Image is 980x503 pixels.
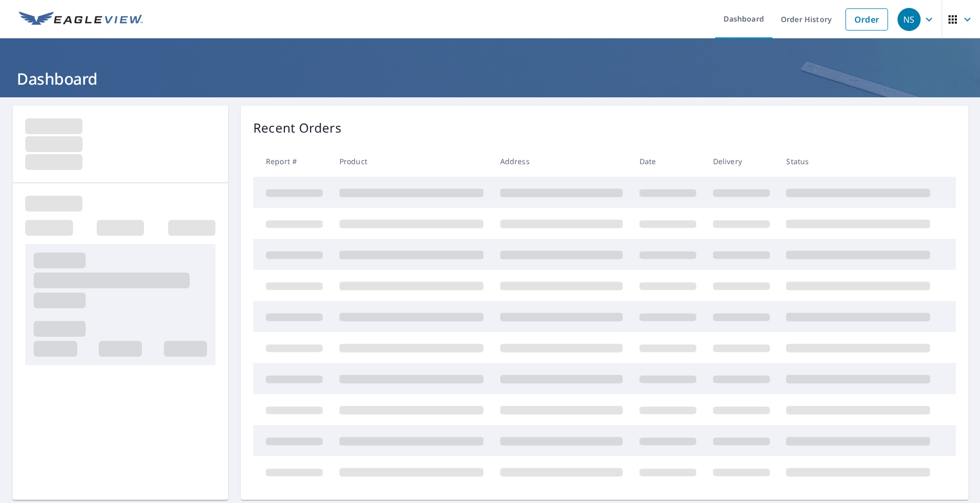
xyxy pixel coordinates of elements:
th: Product [331,146,492,177]
img: EV Logo [19,12,143,27]
a: Order [845,8,888,31]
th: Address [492,146,631,177]
h1: Dashboard [13,68,967,89]
p: Recent Orders [253,118,342,137]
div: NS [898,8,921,31]
th: Date [631,146,705,177]
th: Delivery [705,146,778,177]
th: Report # [253,146,331,177]
th: Status [778,146,938,177]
